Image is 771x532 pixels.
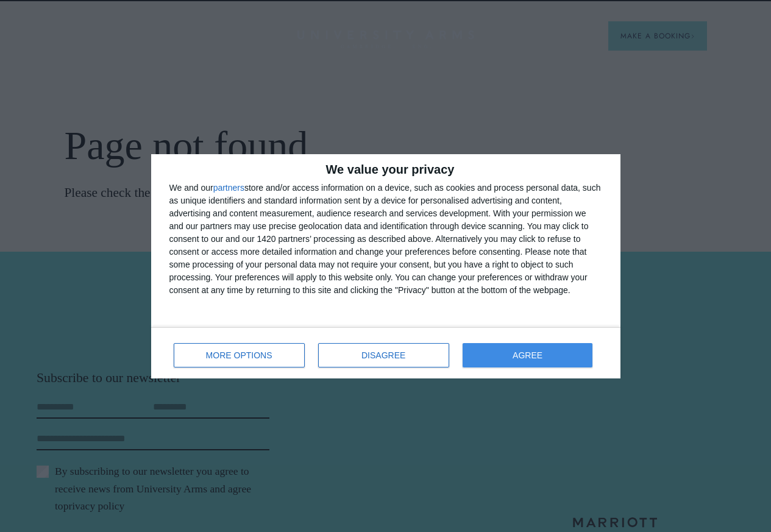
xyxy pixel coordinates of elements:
button: partners [213,183,244,192]
h2: We value your privacy [169,163,602,176]
button: MORE OPTIONS [174,343,305,367]
div: qc-cmp2-ui [151,154,620,378]
span: AGREE [513,351,542,360]
button: DISAGREE [318,343,449,367]
span: DISAGREE [361,351,405,360]
button: AGREE [463,343,593,367]
div: We and our store and/or access information on a device, such as cookies and process personal data... [169,182,602,297]
span: MORE OPTIONS [206,351,272,360]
